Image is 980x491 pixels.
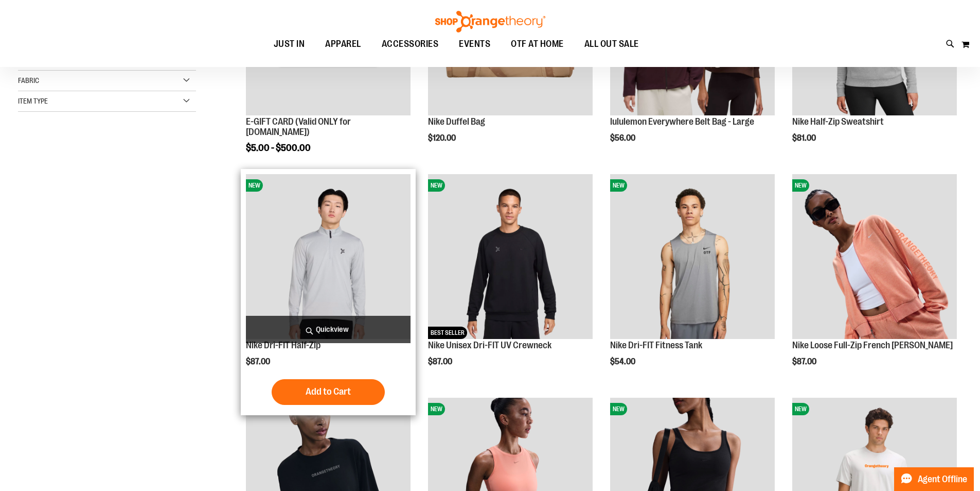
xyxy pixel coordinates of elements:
a: Quickview [246,316,411,343]
span: NEW [428,179,445,192]
img: Nike Dri-FIT Fitness Tank [610,174,775,339]
a: Nike Loose Full-Zip French Terry HoodieNEW [792,174,957,341]
span: EVENTS [459,32,490,56]
div: product [423,169,598,393]
span: NEW [428,403,445,415]
span: $87.00 [246,357,272,366]
span: NEW [792,403,809,415]
span: JUST IN [274,32,305,56]
a: Nike Loose Full-Zip French [PERSON_NAME] [792,340,953,350]
span: $54.00 [610,357,637,366]
div: product [605,169,780,393]
a: lululemon Everywhere Belt Bag - Large [610,116,754,127]
span: $120.00 [428,133,457,143]
a: Nike Dri-FIT Fitness Tank [610,340,702,350]
span: Add to Cart [306,386,351,397]
a: E-GIFT CARD (Valid ONLY for [DOMAIN_NAME]) [246,116,351,137]
img: Nike Loose Full-Zip French Terry Hoodie [792,174,957,339]
span: $5.00 - $500.00 [246,143,311,153]
span: Fabric [18,76,39,84]
span: ALL OUT SALE [584,32,639,56]
img: Nike Unisex Dri-FIT UV Crewneck [428,174,593,339]
span: APPAREL [325,32,361,56]
a: Nike Duffel Bag [428,116,485,127]
span: ACCESSORIES [382,32,439,56]
span: NEW [792,179,809,192]
span: NEW [246,179,263,192]
a: Nike Unisex Dri-FIT UV CrewneckNEWBEST SELLER [428,174,593,341]
img: Nike Dri-FIT Half-Zip [246,174,411,339]
span: NEW [610,179,627,192]
a: Nike Half-Zip Sweatshirt [792,116,884,127]
span: $81.00 [792,133,817,143]
a: Nike Dri-FIT Fitness TankNEW [610,174,775,341]
a: Nike Unisex Dri-FIT UV Crewneck [428,340,551,350]
span: Agent Offline [918,475,967,484]
span: $56.00 [610,133,637,143]
button: Agent Offline [894,467,974,491]
button: Add to Cart [272,379,385,405]
img: Shop Orangetheory [434,11,547,32]
span: $87.00 [792,357,818,366]
span: Item Type [18,97,48,105]
span: BEST SELLER [428,327,467,339]
span: NEW [610,403,627,415]
a: Nike Dri-FIT Half-Zip [246,340,320,350]
div: product [241,169,416,415]
a: Nike Dri-FIT Half-ZipNEW [246,174,411,341]
span: OTF AT HOME [511,32,564,56]
div: product [787,169,962,393]
span: $87.00 [428,357,454,366]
